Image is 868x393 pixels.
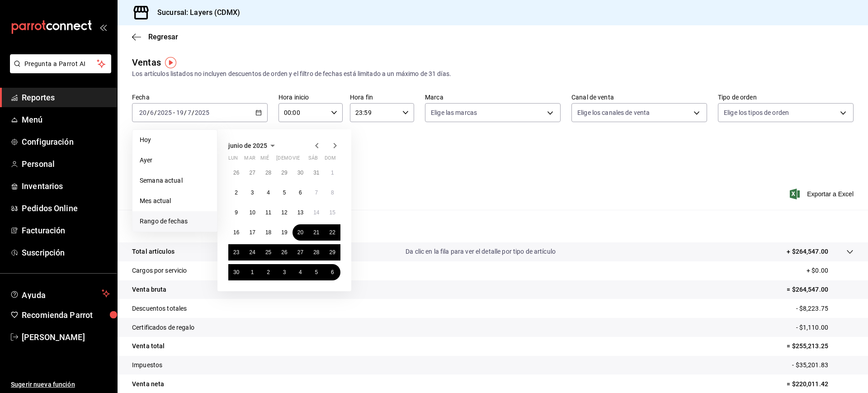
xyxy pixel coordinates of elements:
[267,269,270,275] abbr: 2 de julio de 2025
[132,266,187,275] p: Cargos por servicio
[150,109,154,116] input: --
[228,185,244,201] button: 2 de junio de 2025
[325,224,340,241] button: 22 de junio de 2025
[22,309,110,321] span: Recomienda Parrot
[325,264,340,280] button: 6 de julio de 2025
[308,264,324,280] button: 5 de julio de 2025
[308,244,324,260] button: 28 de junio de 2025
[787,247,828,256] p: + $264,547.00
[22,288,98,299] span: Ayuda
[10,54,111,73] button: Pregunta a Parrot AI
[244,185,260,201] button: 3 de junio de 2025
[228,155,238,165] abbr: lunes
[139,109,147,116] input: --
[350,94,414,100] label: Hora fin
[792,189,854,199] button: Exportar a Excel
[244,204,260,221] button: 10 de junio de 2025
[292,224,308,241] button: 20 de junio de 2025
[308,185,324,201] button: 7 de junio de 2025
[157,109,172,116] input: ----
[796,323,854,332] p: - $1,110.00
[325,165,340,181] button: 1 de junio de 2025
[315,189,318,196] abbr: 7 de junio de 2025
[330,249,335,256] abbr: 29 de junio de 2025
[313,170,319,176] abbr: 31 de mayo de 2025
[331,189,334,196] abbr: 8 de junio de 2025
[187,109,192,116] input: --
[244,224,260,241] button: 17 de junio de 2025
[22,224,110,237] span: Facturación
[148,33,178,41] span: Regresar
[787,379,854,389] p: = $220,011.42
[249,209,255,216] abbr: 10 de junio de 2025
[154,109,157,116] span: /
[22,136,110,148] span: Configuración
[297,209,303,216] abbr: 13 de junio de 2025
[308,224,324,241] button: 21 de junio de 2025
[24,59,97,69] span: Pregunta a Parrot AI
[22,91,110,104] span: Reportes
[22,114,110,126] span: Menú
[792,360,854,370] p: - $35,201.83
[22,180,110,192] span: Inventarios
[330,209,335,216] abbr: 15 de junio de 2025
[22,202,110,214] span: Pedidos Online
[99,24,107,31] button: open_drawer_menu
[173,109,175,116] span: -
[249,170,255,176] abbr: 27 de mayo de 2025
[281,249,287,256] abbr: 26 de junio de 2025
[313,229,319,236] abbr: 21 de junio de 2025
[292,204,308,221] button: 13 de junio de 2025
[325,244,340,260] button: 29 de junio de 2025
[147,109,150,116] span: /
[325,185,340,201] button: 8 de junio de 2025
[176,109,184,116] input: --
[249,249,255,256] abbr: 24 de junio de 2025
[292,155,300,165] abbr: viernes
[132,247,175,256] p: Total artículos
[140,176,210,185] span: Semana actual
[22,158,110,170] span: Personal
[228,204,244,221] button: 9 de junio de 2025
[22,246,110,259] span: Suscripción
[281,170,287,176] abbr: 29 de mayo de 2025
[787,285,854,294] p: = $264,547.00
[132,69,854,79] div: Los artículos listados no incluyen descuentos de orden y el filtro de fechas está limitado a un m...
[251,189,254,196] abbr: 3 de junio de 2025
[297,249,303,256] abbr: 27 de junio de 2025
[265,249,271,256] abbr: 25 de junio de 2025
[313,249,319,256] abbr: 28 de junio de 2025
[313,209,319,216] abbr: 14 de junio de 2025
[165,57,176,68] img: Tooltip marker
[283,189,286,196] abbr: 5 de junio de 2025
[233,249,239,256] abbr: 23 de junio de 2025
[308,204,324,221] button: 14 de junio de 2025
[276,264,292,280] button: 3 de julio de 2025
[276,185,292,201] button: 5 de junio de 2025
[235,189,238,196] abbr: 2 de junio de 2025
[140,135,210,145] span: Hoy
[276,244,292,260] button: 26 de junio de 2025
[260,185,276,201] button: 4 de junio de 2025
[265,229,271,236] abbr: 18 de junio de 2025
[150,7,240,18] h3: Sucursal: Layers (CDMX)
[233,269,239,275] abbr: 30 de junio de 2025
[132,341,165,351] p: Venta total
[292,165,308,181] button: 30 de mayo de 2025
[132,94,268,100] label: Fecha
[796,304,854,313] p: - $8,223.75
[265,170,271,176] abbr: 28 de mayo de 2025
[325,204,340,221] button: 15 de junio de 2025
[132,379,164,389] p: Venta neta
[283,269,286,275] abbr: 3 de julio de 2025
[132,33,178,41] button: Regresar
[244,244,260,260] button: 24 de junio de 2025
[132,304,187,313] p: Descuentos totales
[260,165,276,181] button: 28 de mayo de 2025
[132,56,161,69] div: Ventas
[265,209,271,216] abbr: 11 de junio de 2025
[233,170,239,176] abbr: 26 de mayo de 2025
[331,269,334,275] abbr: 6 de julio de 2025
[244,264,260,280] button: 1 de julio de 2025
